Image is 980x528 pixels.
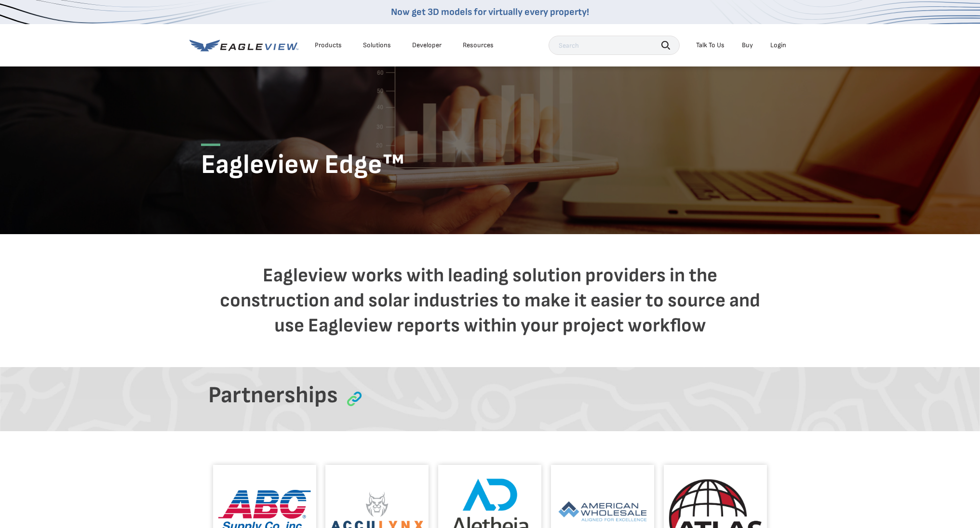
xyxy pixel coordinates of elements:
[391,6,589,18] a: Now get 3D models for virtually every property!
[549,36,680,55] input: Search
[742,41,753,50] a: Buy
[347,392,362,406] img: partnerships icon
[463,41,494,50] div: Resources
[363,41,391,50] div: Solutions
[201,144,779,182] h1: Eagleview Edge™
[696,41,725,50] div: Talk To Us
[412,41,442,50] a: Developer
[770,41,786,50] div: Login
[215,263,765,338] h4: Eagleview works with leading solution providers in the construction and solar industries to make ...
[315,41,342,50] div: Products
[208,382,338,409] h3: Partnerships
[556,499,649,523] img: American Wholesale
